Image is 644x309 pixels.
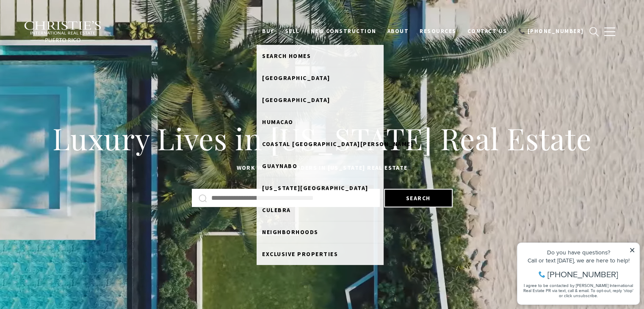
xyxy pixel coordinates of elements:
span: Search Homes [262,52,311,60]
div: Call or text [DATE], we are here to help! [9,27,122,33]
h1: Luxury Lives in [US_STATE] Real Estate [47,120,597,157]
a: 📞 [PHONE_NUMBER] [513,23,589,39]
a: Coastal [GEOGRAPHIC_DATA][PERSON_NAME] [257,133,384,155]
span: [US_STATE][GEOGRAPHIC_DATA] [262,184,368,192]
a: Search Homes [257,45,384,67]
span: Culebra [262,206,291,214]
span: Humacao [262,118,293,126]
a: Culebra [257,199,384,221]
span: Coastal [GEOGRAPHIC_DATA][PERSON_NAME] [262,140,413,148]
div: Do you have questions? [9,19,122,25]
a: Guaynabo [257,155,384,177]
a: Humacao [257,111,384,133]
img: Christie's International Real Estate black text logo [24,21,102,43]
span: [PHONE_NUMBER] [35,40,105,48]
a: [GEOGRAPHIC_DATA] [257,89,384,111]
a: [GEOGRAPHIC_DATA] [257,67,384,89]
span: I agree to be contacted by [PERSON_NAME] International Real Estate PR via text, call & email. To ... [11,52,121,68]
span: New Construction [311,28,376,35]
span: [GEOGRAPHIC_DATA] [262,74,330,82]
span: Neighborhoods [262,228,318,236]
a: BUY [257,23,279,39]
p: Work with the leaders in [US_STATE] Real Estate [47,163,597,173]
span: Exclusive Properties [262,250,338,258]
a: Resources [414,23,462,39]
span: 📞 [PHONE_NUMBER] [518,28,584,35]
a: SELL [279,23,305,39]
a: [US_STATE][GEOGRAPHIC_DATA] [257,177,384,199]
button: Search [384,189,453,207]
span: [GEOGRAPHIC_DATA] [262,96,330,104]
a: About [382,23,415,39]
a: Exclusive Properties [257,243,384,265]
a: New Construction [305,23,382,39]
span: Guaynabo [262,162,297,170]
a: Neighborhoods [257,221,384,243]
span: Contact Us [467,28,507,35]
